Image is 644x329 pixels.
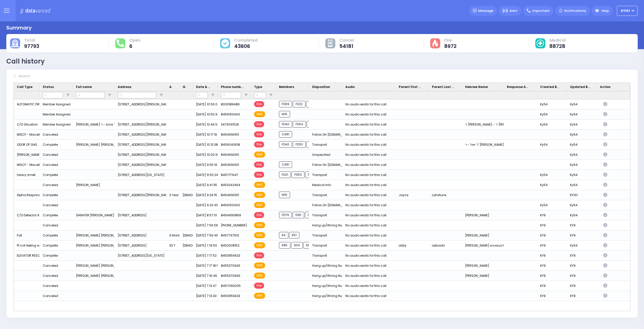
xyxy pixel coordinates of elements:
div: [PERSON_NAME] [PERSON_NAME] [73,241,115,251]
img: Logo [20,8,53,14]
div: Ky54 [567,180,597,190]
div: Transport [309,210,342,220]
div: [DATE] 9:24:15 PM [193,190,218,200]
span: Important [532,8,550,13]
div: Ky54 [567,160,597,170]
div: Follow On [DOMAIN_NAME] [309,200,342,210]
span: M3 [303,242,313,249]
span: FD21 [279,171,291,178]
span: FD325 [305,171,320,178]
div: Member Assigned [43,111,70,118]
span: M16 [279,111,290,117]
div: KY9 [567,220,597,230]
span: 595 [306,141,318,148]
div: [DATE] 7:13:47 PM [193,281,218,291]
span: FD46 [306,101,319,107]
div: [PERSON_NAME] [PERSON_NAME] [73,271,115,281]
div: Hang up/Wrong Number [309,291,342,301]
div: Hang up/Wrong Number [309,271,342,281]
div: Press SPACE to select this row. [14,109,630,119]
div: [PERSON_NAME] [462,230,504,241]
div: [PERSON_NAME] [PERSON_NAME] [73,230,115,241]
span: K4 [279,232,288,238]
div: Press SPACE to select this row. [14,160,630,170]
div: Call history [6,56,45,66]
div: No audio exists for this call. [345,202,387,208]
span: 8454690911 [221,132,239,137]
div: KY9 [537,251,567,261]
span: 54181 [339,44,354,49]
button: KY101 [617,6,638,16]
span: Medical [549,38,566,43]
img: total-cause.svg [11,40,19,47]
div: [STREET_ADDRESS][PERSON_NAME] [115,140,166,150]
button: Open Filter Menu [159,93,163,97]
div: [PERSON_NAME] [73,180,115,190]
div: Transport [309,170,342,180]
span: Audio [345,85,355,89]
span: Created By Dispatcher [540,85,560,89]
div: Canceled [43,273,58,279]
div: [STREET_ADDRESS][PERSON_NAME][US_STATE] [115,160,166,170]
div: [STREET_ADDRESS] [115,210,166,220]
input: Full name Filter Input [76,92,105,98]
span: CAR1 [279,161,292,168]
div: MISCF - Miscellaneous Fire - Odor Investigation [14,160,40,170]
div: Ky54 [537,99,567,109]
button: Open Filter Menu [211,93,215,97]
div: Ky54 [537,109,567,119]
div: Ky54 [567,140,597,150]
span: FD40 [279,141,292,148]
img: total-response.svg [116,40,124,47]
span: FD53 [293,141,306,148]
div: Complete [43,242,58,249]
div: Leibovitz [429,241,462,251]
button: Open Filter Menu [269,93,273,97]
input: Search [17,71,92,81]
div: KY9 [537,271,567,281]
div: 9 Month [166,230,180,241]
span: Fire [254,162,264,168]
div: KY9 [567,230,597,241]
div: Complete [43,192,58,198]
div: Complete [43,141,58,148]
span: 8456150400 [221,112,240,116]
div: C/O Situation [14,119,40,130]
span: Message [478,8,493,13]
span: 6 [129,44,140,49]
span: Parent Last Name [432,85,455,89]
div: Press SPACE to select this row. [14,261,630,271]
span: CAR6 [305,212,319,218]
div: Medical Info [309,180,342,190]
span: EMS [254,232,265,238]
div: [DATE] 10:00:30 PM [193,150,218,160]
div: [DATE] 7:19:50 PM [193,241,218,251]
div: Lafortune [429,190,462,200]
div: Ky54 [567,109,597,119]
div: [DEMOGRAPHIC_DATA] [180,190,193,200]
div: [PERSON_NAME] [462,210,504,220]
div: Hang up/Wrong Number [309,281,342,291]
div: Ky54 [567,241,597,251]
span: Age [169,85,173,89]
span: 8455370943 [221,274,240,278]
span: FD40 [279,121,292,128]
span: Response Agent [507,85,530,89]
div: Hang up/Wrong Number [309,261,342,271]
div: [DATE] 10:46:53 PM [193,119,218,130]
span: Disposition [312,85,330,89]
div: No audio exists for this call. [345,111,387,118]
input: Phone number Filter Input [221,92,241,98]
div: [DEMOGRAPHIC_DATA] [180,241,193,251]
div: C/O Detector Activation [14,210,40,220]
div: Press SPACE to select this row. [14,130,630,140]
div: Hang up/Wrong Number [309,220,342,230]
span: Phone number [221,85,244,89]
span: Fire [254,101,264,107]
span: Alert [509,8,517,13]
div: Member Assigned [43,121,70,128]
div: No audio exists for this call. [345,242,387,249]
div: No audio exists for this call. [345,273,387,279]
div: [DATE] 7:56:58 PM [193,220,218,230]
div: Press SPACE to select this row. [14,170,630,180]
